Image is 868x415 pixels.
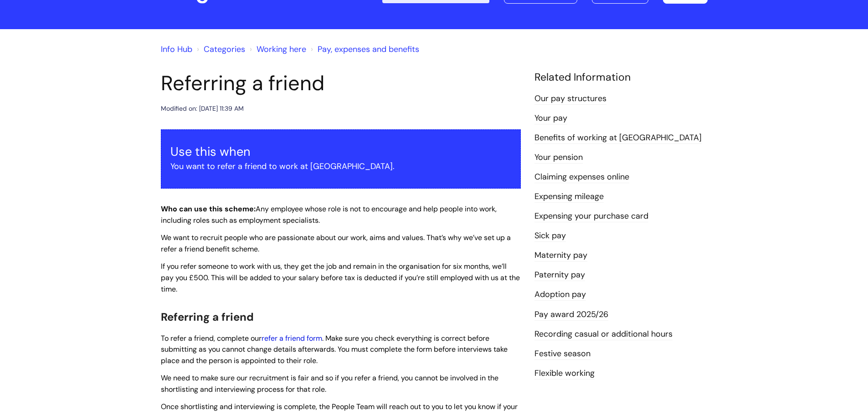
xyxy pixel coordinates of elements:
a: Festive season [534,348,591,360]
strong: Who can use this scheme: [161,204,256,214]
a: Expensing mileage [534,191,604,203]
a: Recording casual or additional hours [534,328,673,340]
a: Flexible working [534,368,595,379]
p: You want to refer a friend to work at [GEOGRAPHIC_DATA]. [170,159,511,174]
a: Pay, expenses and benefits [318,44,419,55]
a: Our pay structures [534,93,606,105]
li: Pay, expenses and benefits [308,42,419,56]
span: If you refer someone to work with us, they get the job and remain in the organisation for six mon... [161,261,520,294]
a: Categories [204,44,245,55]
div: Modified on: [DATE] 11:39 AM [161,103,244,114]
a: Your pension [534,152,583,164]
a: Paternity pay [534,269,585,281]
li: Working here [247,42,306,56]
h3: Use this when [170,144,511,159]
h1: Referring a friend [161,71,521,96]
a: Claiming expenses online [534,171,629,183]
a: Maternity pay [534,250,587,261]
a: Info Hub [161,44,192,55]
a: refer a friend form [262,333,322,343]
span: Referring a friend [161,310,254,324]
span: We want to recruit people who are passionate about our work, aims and values. That’s why we’ve se... [161,233,511,254]
span: To refer a friend, complete our . Make sure you check everything is correct before submitting as ... [161,333,508,366]
a: Pay award 2025/26 [534,309,608,321]
a: Adoption pay [534,289,586,301]
a: Your pay [534,113,567,124]
a: Sick pay [534,230,566,242]
a: Working here [257,44,306,55]
li: Solution home [195,42,245,56]
h4: Related Information [534,71,708,84]
span: Any employee whose role is not to encourage and help people into work, including roles such as em... [161,204,497,225]
a: Benefits of working at [GEOGRAPHIC_DATA] [534,132,702,144]
a: Expensing your purchase card [534,210,648,222]
span: We need to make sure our recruitment is fair and so if you refer a friend, you cannot be involved... [161,373,498,394]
